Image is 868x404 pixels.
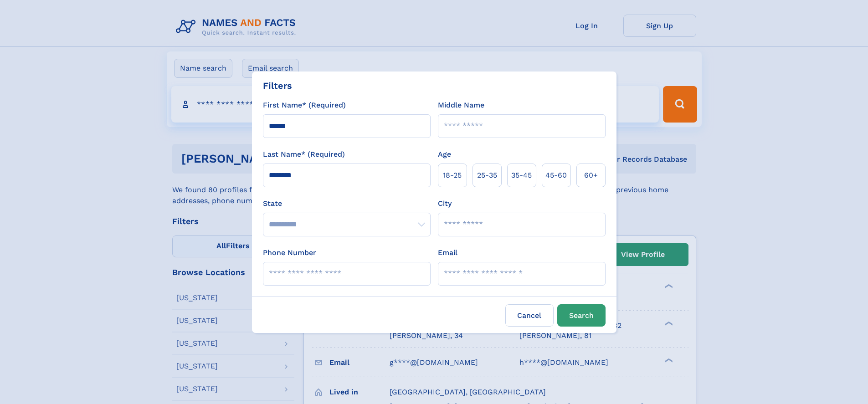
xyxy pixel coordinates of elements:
[505,304,554,327] label: Cancel
[263,100,346,111] label: First Name* (Required)
[511,170,532,181] span: 35‑45
[438,247,457,258] label: Email
[438,100,484,111] label: Middle Name
[263,198,431,209] label: State
[438,149,451,160] label: Age
[263,79,292,92] div: Filters
[263,149,345,160] label: Last Name* (Required)
[477,170,497,181] span: 25‑35
[443,170,462,181] span: 18‑25
[438,198,452,209] label: City
[584,170,598,181] span: 60+
[545,170,567,181] span: 45‑60
[557,304,606,327] button: Search
[263,247,316,258] label: Phone Number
